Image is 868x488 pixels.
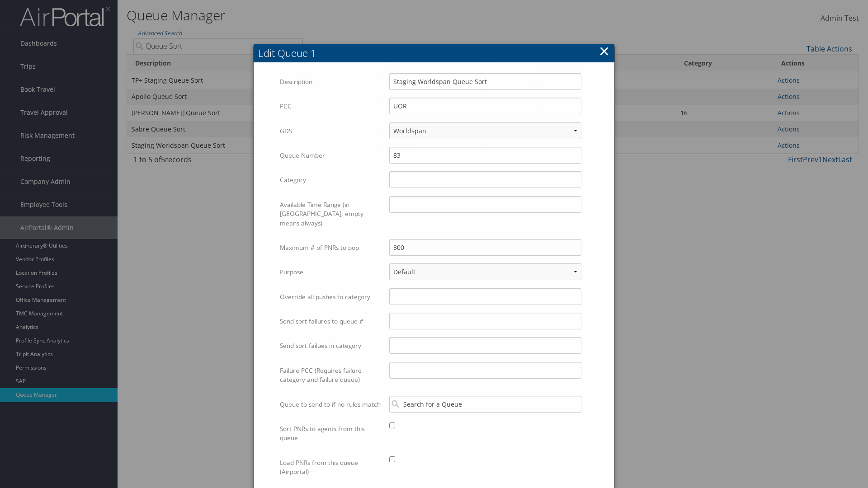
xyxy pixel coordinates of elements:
label: Send sort failues in category [280,337,382,354]
label: Override all pushes to category [280,288,382,305]
input: Search for a Queue [389,396,581,413]
label: Failure PCC (Requires failure category and failure queue) [280,362,382,389]
label: Category [280,171,382,188]
label: Available Time Range (in [GEOGRAPHIC_DATA], empty means always) [280,196,382,232]
label: Queue Number [280,147,382,164]
label: GDS [280,122,382,140]
label: Description [280,73,382,90]
label: Purpose [280,263,382,281]
label: Sort PNRs to agents from this queue [280,420,382,447]
label: Send sort failures to queue # [280,313,382,330]
label: Maximum # of PNRs to pop [280,239,382,256]
button: × [599,42,609,60]
div: Edit Queue 1 [258,46,614,60]
label: Queue to send to if no rules match [280,396,382,413]
label: Load PNRs from this queue (Airportal) [280,454,382,481]
label: PCC [280,98,382,115]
